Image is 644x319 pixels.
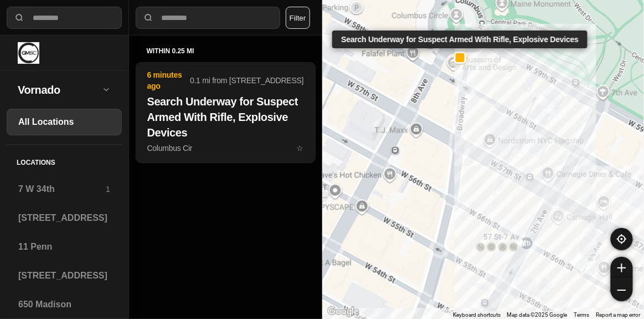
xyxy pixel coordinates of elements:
a: 7 W 34th1 [7,176,122,202]
button: Filter [286,7,310,29]
img: recenter [617,234,627,244]
span: star [297,144,304,153]
button: zoom-in [611,257,633,279]
h3: [STREET_ADDRESS] [18,269,110,282]
img: Google [325,305,362,319]
img: zoom-in [617,264,626,272]
h2: Search Underway for Suspect Armed With Rifle, Explosive Devices [147,94,304,140]
a: Open this area in Google Maps (opens a new window) [325,305,362,319]
img: search [143,12,154,23]
a: Report a map error [596,312,641,318]
button: 6 minutes ago0.1 mi from [STREET_ADDRESS]Search Underway for Suspect Armed With Rifle, Explosive ... [136,62,316,163]
button: recenter [611,228,633,250]
p: Columbus Cir [147,143,304,154]
h3: All Locations [18,115,110,129]
h2: Vornado [18,82,102,98]
img: zoom-out [617,286,626,295]
h3: 650 Madison [18,298,110,311]
a: 6 minutes ago0.1 mi from [STREET_ADDRESS]Search Underway for Suspect Armed With Rifle, Explosive ... [136,143,316,153]
h3: 7 W 34th [18,183,106,196]
img: search [14,12,25,23]
a: 650 Madison [7,291,122,318]
button: Search Underway for Suspect Armed With Rifle, Explosive Devices [454,52,466,64]
a: All Locations [7,109,122,135]
h5: within 0.25 mi [147,47,305,55]
div: Search Underway for Suspect Armed With Rifle, Explosive Devices [333,31,588,48]
p: 6 minutes ago [147,69,190,92]
a: Terms (opens in new tab) [574,312,590,318]
h5: Locations [7,145,122,176]
button: Keyboard shortcuts [453,311,501,319]
button: zoom-out [611,279,633,301]
a: 11 Penn [7,234,122,260]
img: open [102,85,111,94]
a: [STREET_ADDRESS] [7,262,122,289]
img: logo [18,42,39,64]
a: [STREET_ADDRESS] [7,205,122,231]
span: Map data ©2025 Google [507,312,568,318]
h3: 11 Penn [18,240,110,254]
p: 0.1 mi from [STREET_ADDRESS] [190,75,303,86]
p: 1 [106,184,110,195]
h3: [STREET_ADDRESS] [18,211,110,225]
